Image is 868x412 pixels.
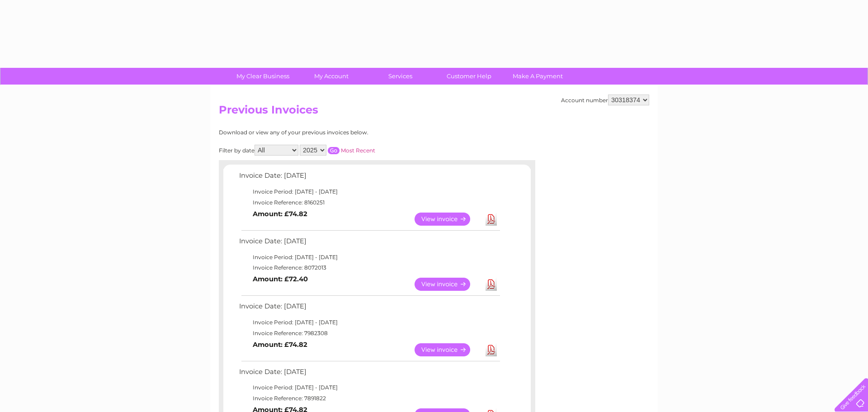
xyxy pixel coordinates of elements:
td: Invoice Date: [DATE] [237,300,501,317]
a: Customer Help [432,68,506,85]
td: Invoice Reference: 7891822 [237,393,501,404]
td: Invoice Reference: 7982308 [237,328,501,339]
td: Invoice Date: [DATE] [237,170,501,186]
td: Invoice Date: [DATE] [237,235,501,252]
td: Invoice Period: [DATE] - [DATE] [237,252,501,263]
a: Download [486,213,497,226]
div: Download or view any of your previous invoices below. [219,129,456,136]
a: Download [486,278,497,291]
b: Amount: £74.82 [253,210,307,218]
td: Invoice Reference: 8072013 [237,262,501,273]
a: My Clear Business [226,68,300,85]
td: Invoice Period: [DATE] - [DATE] [237,382,501,393]
a: Services [363,68,438,85]
td: Invoice Date: [DATE] [237,366,501,383]
a: Download [486,343,497,356]
a: View [415,213,481,226]
h2: Previous Invoices [219,104,649,121]
a: View [415,278,481,291]
a: View [415,343,481,356]
td: Invoice Period: [DATE] - [DATE] [237,317,501,328]
div: Filter by date [219,145,456,156]
a: My Account [294,68,369,85]
td: Invoice Reference: 8160251 [237,197,501,208]
div: Account number [561,95,649,105]
td: Invoice Period: [DATE] - [DATE] [237,186,501,197]
a: Make A Payment [500,68,575,85]
b: Amount: £72.40 [253,275,308,283]
b: Amount: £74.82 [253,341,307,349]
a: Most Recent [341,147,375,154]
